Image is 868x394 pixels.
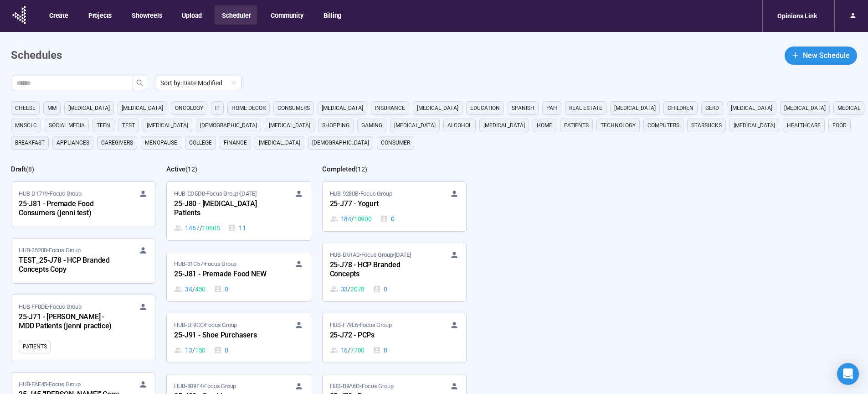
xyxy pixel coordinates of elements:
[312,138,369,147] span: [DEMOGRAPHIC_DATA]
[330,321,392,330] span: HUB-F79E6 • Focus Group
[355,166,367,173] span: ( 12 )
[215,104,220,113] span: it
[837,363,859,385] div: Open Intercom Messenger
[19,189,82,198] span: HUB-D1719 • Focus Group
[330,382,394,391] span: HUB-B9A6D • Focus Group
[772,7,822,25] div: Opinions Link
[145,138,177,147] span: menopause
[483,121,525,130] span: [MEDICAL_DATA]
[330,259,430,280] div: 25-J78 - HCP Branded Concepts
[19,255,119,276] div: TEST_25-J78 - HCP Branded Concepts Copy
[174,259,236,269] span: HUB-31C57 • Focus Group
[200,223,202,233] span: /
[19,302,82,311] span: HUB-FF0DE • Focus Group
[734,121,775,130] span: [MEDICAL_DATA]
[354,214,372,224] span: 10900
[512,104,534,113] span: Spanish
[174,345,205,355] div: 13
[101,138,133,147] span: caregivers
[122,121,135,130] span: Test
[167,182,310,240] a: HUB-CD5D0•Focus Group•[DATE]25-J80 - [MEDICAL_DATA] Patients1467 / 1060511
[330,198,430,210] div: 25-J77 - Yogurt
[224,138,247,147] span: finance
[174,330,274,342] div: 25-J91 - Shoe Purchasers
[395,251,411,258] time: [DATE]
[803,50,850,61] span: New Schedule
[330,250,411,259] span: HUB-D51A0 • Focus Group •
[192,284,195,294] span: /
[837,104,860,113] span: medical
[731,104,772,113] span: [MEDICAL_DATA]
[564,121,589,130] span: Patients
[569,104,602,113] span: real estate
[269,121,310,130] span: [MEDICAL_DATA]
[81,5,118,25] button: Projects
[348,284,350,294] span: /
[323,182,466,231] a: HUB-9280B•Focus Group25-J77 - Yogurt184 / 109000
[373,284,387,294] div: 0
[546,104,557,113] span: PAH
[19,246,81,255] span: HUB-35208 • Focus Group
[202,223,220,233] span: 10605
[189,138,212,147] span: college
[26,166,34,173] span: ( 8 )
[330,345,365,355] div: 16
[277,104,310,113] span: consumers
[330,214,372,224] div: 184
[263,5,309,25] button: Community
[240,190,257,197] time: [DATE]
[195,284,205,294] span: 450
[330,284,365,294] div: 33
[228,223,246,233] div: 11
[470,104,500,113] span: education
[133,76,147,90] button: search
[15,121,37,130] span: mnsclc
[185,166,197,173] span: ( 12 )
[174,198,274,219] div: 25-J80 - [MEDICAL_DATA] Patients
[97,121,110,130] span: Teen
[166,165,185,173] h2: Active
[11,238,155,283] a: HUB-35208•Focus GroupTEST_25-J78 - HCP Branded Concepts Copy
[787,121,821,130] span: healthcare
[11,182,155,227] a: HUB-D1719•Focus Group25-J81 - Premade Food Consumers (jenni test)
[214,345,228,355] div: 0
[200,121,257,130] span: [DEMOGRAPHIC_DATA]
[348,345,350,355] span: /
[147,121,188,130] span: [MEDICAL_DATA]
[792,52,799,59] span: plus
[214,284,228,294] div: 0
[175,5,208,25] button: Upload
[174,269,274,280] div: 25-J81 - Premade Food NEW
[11,165,26,173] h2: Draft
[15,104,36,113] span: cheese
[330,330,430,342] div: 25-J72 - PCPs
[322,165,355,173] h2: Completed
[614,104,656,113] span: [MEDICAL_DATA]
[394,121,436,130] span: [MEDICAL_DATA]
[175,104,203,113] span: oncology
[124,5,168,25] button: Showreels
[447,121,472,130] span: alcohol
[19,198,119,219] div: 25-J81 - Premade Food Consumers (jenni test)
[174,189,256,198] span: HUB-CD5D0 • Focus Group •
[47,104,56,113] span: MM
[68,104,110,113] span: [MEDICAL_DATA]
[174,284,205,294] div: 34
[231,104,266,113] span: home decor
[136,79,144,87] span: search
[668,104,693,113] span: children
[381,138,410,147] span: consumer
[691,121,722,130] span: starbucks
[174,382,236,391] span: HUB-809F4 • Focus Group
[259,138,300,147] span: [MEDICAL_DATA]
[373,345,387,355] div: 0
[350,345,365,355] span: 7700
[11,47,62,64] h1: Schedules
[56,138,89,147] span: appliances
[323,243,466,301] a: HUB-D51A0•Focus Group•[DATE]25-J78 - HCP Branded Concepts33 / 20780
[19,380,81,389] span: HUB-FAF45 • Focus Group
[361,121,382,130] span: gaming
[23,342,46,351] span: Patients
[537,121,552,130] span: home
[42,5,75,25] button: Create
